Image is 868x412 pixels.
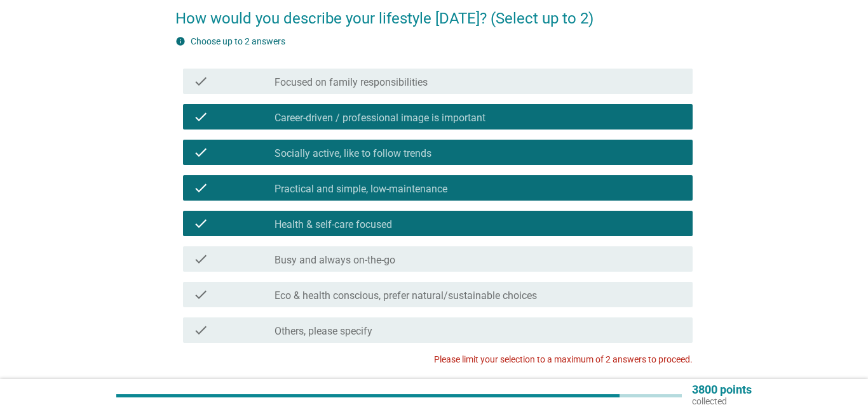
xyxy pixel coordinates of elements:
[193,322,208,338] i: check
[275,254,395,267] label: Busy and always on-the-go
[434,353,693,366] p: Please limit your selection to a maximum of 2 answers to proceed.
[193,251,208,267] i: check
[191,36,285,46] label: Choose up to 2 answers
[692,384,752,395] p: 3800 points
[193,109,208,124] i: check
[275,183,447,196] label: Practical and simple, low-maintenance
[275,112,485,124] label: Career-driven / professional image is important
[275,218,392,231] label: Health & self-care focused
[692,395,752,407] p: collected
[175,36,186,46] i: info
[275,289,537,302] label: Eco & health conscious, prefer natural/sustainable choices
[193,74,208,89] i: check
[193,216,208,231] i: check
[193,145,208,160] i: check
[275,76,428,89] label: Focused on family responsibilities
[275,325,372,338] label: Others, please specify
[275,147,431,160] label: Socially active, like to follow trends
[193,287,208,302] i: check
[193,180,208,196] i: check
